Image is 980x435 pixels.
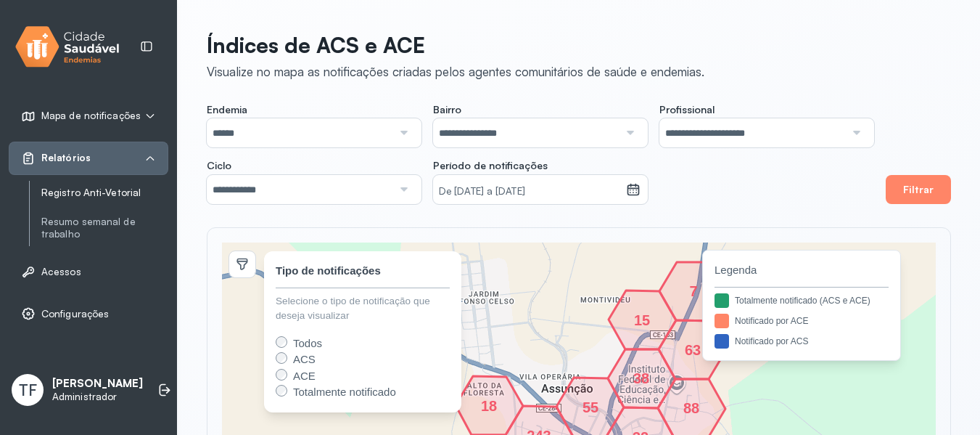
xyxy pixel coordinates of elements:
[207,32,704,58] p: Índices de ACS e ACE
[735,335,808,348] div: Notificado por ACS
[52,391,143,403] p: Administrador
[41,308,109,320] span: Configurações
[433,159,548,172] span: Período de notificações
[41,266,81,278] span: Acessos
[207,159,231,172] span: Ciclo
[735,294,870,307] div: Totalmente notificado (ACS e ACE)
[586,403,595,412] div: 55
[886,175,951,204] button: Filtrar
[207,64,704,79] div: Visualize no mapa as notificações criadas pelos agentes comunitários de saúde e endemias.
[41,187,168,199] a: Registro Anti-Vetorial
[439,184,620,199] small: De [DATE] a [DATE]
[689,287,698,296] div: 7
[21,306,156,321] a: Configurações
[637,374,646,383] div: 38
[485,402,493,410] div: 18
[15,23,120,70] img: logo.svg
[735,314,808,328] div: Notificado por ACE
[659,103,715,116] span: Profissional
[41,216,168,240] a: Resumo semanal de trabalho
[687,404,696,412] div: 88
[293,370,316,382] span: ACE
[41,184,168,202] a: Registro Anti-Vetorial
[715,262,889,279] span: Legenda
[41,152,91,164] span: Relatórios
[41,110,141,122] span: Mapa de notificações
[276,263,381,280] div: Tipo de notificações
[688,346,697,354] div: 63
[52,377,143,391] p: [PERSON_NAME]
[433,103,461,116] span: Bairro
[19,381,37,399] span: TF
[41,213,168,243] a: Resumo semanal de trabalho
[293,386,396,398] span: Totalmente notificado
[21,264,156,279] a: Acessos
[207,103,247,116] span: Endemia
[638,316,646,325] div: 15
[293,353,316,365] span: ACS
[293,337,322,349] span: Todos
[276,294,450,324] div: Selecione o tipo de notificação que deseja visualizar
